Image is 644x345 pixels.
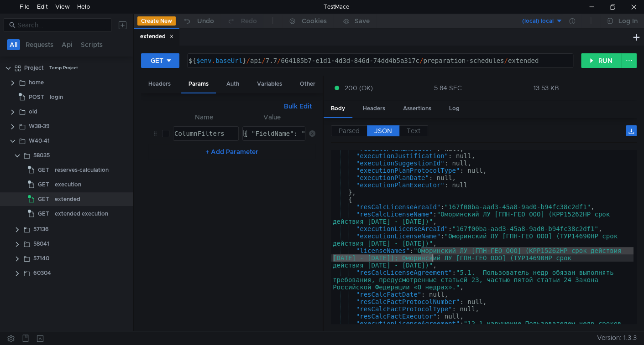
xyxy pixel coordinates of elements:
div: Redo [241,15,257,26]
div: 58041 [33,237,49,251]
div: Project [24,61,44,75]
div: Params [181,76,216,93]
span: GET [38,192,49,206]
div: Auth [219,76,246,93]
button: Api [59,39,75,50]
div: home [29,76,44,89]
span: GET [38,163,49,177]
div: Undo [197,15,214,26]
button: GET [141,53,179,68]
button: Redo [220,14,263,28]
th: Name [169,112,239,123]
th: Value [239,112,305,123]
div: Headers [356,100,393,117]
div: GET [151,56,163,66]
div: extended [55,192,80,206]
span: POST [29,90,44,104]
div: 60304 [33,266,51,280]
div: extended execution [55,207,108,221]
div: W38-39 [29,119,50,133]
div: Temp Project [49,61,78,75]
div: Log In [618,15,638,26]
div: Log [442,100,467,117]
span: JSON [374,127,392,135]
div: extended [140,32,174,41]
div: 13.53 KB [534,84,559,92]
div: Assertions [396,100,439,117]
div: Save [355,18,370,24]
button: Undo [176,14,220,28]
div: Cookies [302,15,327,26]
button: (local) local [499,14,563,28]
button: + Add Parameter [202,146,262,157]
div: login [50,90,63,104]
span: Version: 1.3.3 [597,331,637,345]
button: Scripts [78,39,105,50]
span: GET [38,178,49,191]
div: old [29,105,37,118]
div: W40-41 [29,134,50,148]
span: GET [38,207,49,221]
div: Body [324,100,352,118]
div: execution [55,178,81,191]
div: 58035 [33,149,50,162]
div: reserves-calculation [55,163,109,177]
div: (local) local [522,17,554,26]
input: Search... [17,20,106,30]
button: RUN [581,53,622,68]
div: 5.84 SEC [434,84,462,92]
button: Bulk Edit [280,101,315,112]
div: 57140 [33,252,49,265]
div: Headers [141,76,178,93]
span: Parsed [339,127,360,135]
button: Create New [137,16,176,26]
button: All [7,39,20,50]
div: 57136 [33,222,49,236]
div: Variables [250,76,289,93]
button: Requests [23,39,56,50]
span: Text [407,127,420,135]
div: Other [293,76,323,93]
span: 200 (OK) [345,83,373,93]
